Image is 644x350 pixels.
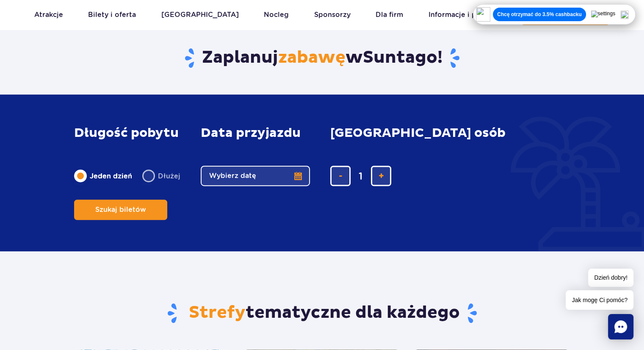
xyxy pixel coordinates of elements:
[142,167,180,185] label: Dłużej
[278,47,345,68] span: zabawę
[201,126,301,140] span: Data przyjazdu
[264,5,289,25] a: Nocleg
[74,126,179,140] span: Długość pobytu
[588,269,633,287] span: Dzień dobry!
[376,5,403,25] a: Dla firm
[74,47,570,69] h3: Zaplanuj w !
[74,302,570,324] h2: tematyczne dla każdego
[95,206,146,214] span: Szukaj biletów
[74,109,570,237] form: Planowanie wizyty w Park of Poland
[566,290,633,310] span: Jak mogę Ci pomóc?
[351,166,371,186] input: liczba biletów
[330,166,351,186] button: usuń bilet
[608,314,633,339] div: Chat
[371,166,391,186] button: dodaj bilet
[363,47,437,68] span: Suntago
[74,167,132,185] label: Jeden dzień
[74,200,167,220] button: Szukaj biletów
[330,126,506,140] span: [GEOGRAPHIC_DATA] osób
[201,166,310,186] button: Wybierz datę
[428,5,496,25] a: Informacje i pomoc
[161,5,239,25] a: [GEOGRAPHIC_DATA]
[314,5,351,25] a: Sponsorzy
[34,5,63,25] a: Atrakcje
[88,5,136,25] a: Bilety i oferta
[189,302,246,323] span: Strefy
